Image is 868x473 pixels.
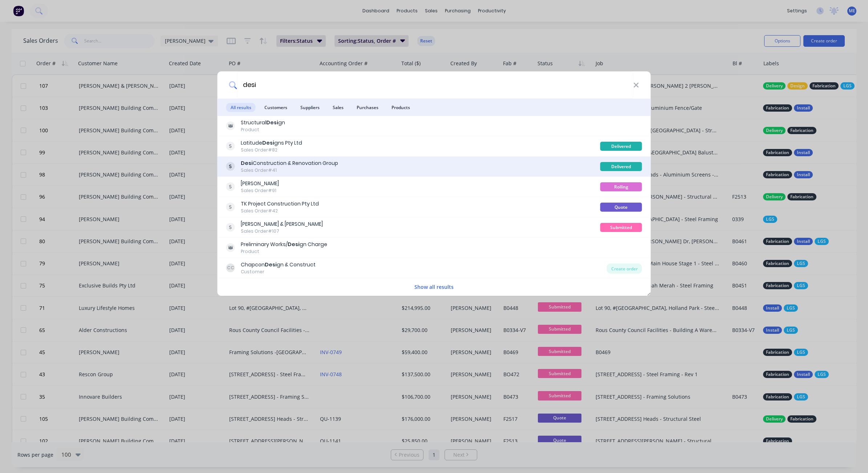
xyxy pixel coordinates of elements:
[241,180,279,187] div: [PERSON_NAME]
[241,119,285,126] div: Structural gn
[241,167,338,174] div: Sales Order #41
[226,103,256,112] span: All results
[387,103,414,112] span: Products
[241,241,327,248] div: Preliminary Works/ gn Charge
[600,203,642,212] div: Quote
[288,241,300,248] b: Desi
[412,283,456,291] button: Show all results
[262,139,274,146] b: Desi
[241,269,316,275] div: Customer
[352,103,383,112] span: Purchases
[241,139,302,147] div: Latitude gns Pty Ltd
[607,264,642,274] div: Create order
[600,182,642,191] div: Rolling
[328,103,348,112] span: Sales
[241,208,319,214] div: Sales Order #42
[241,248,327,255] div: Product
[241,228,323,235] div: Sales Order #107
[260,103,292,112] span: Customers
[241,187,279,194] div: Sales Order #91
[600,162,642,171] div: Delivered
[241,220,323,228] div: [PERSON_NAME] & [PERSON_NAME]
[241,159,338,167] div: Construction & Renovation Group
[600,142,642,151] div: Delivered
[241,126,285,133] div: Product
[241,147,302,153] div: Sales Order #82
[237,71,633,99] input: Start typing a customer or supplier name to create a new order...
[266,119,278,126] b: Desi
[241,159,253,167] b: Desi
[241,261,316,269] div: Chapcon gn & Construct
[226,264,235,272] div: CC
[600,223,642,232] div: Submitted
[296,103,324,112] span: Suppliers
[265,261,277,268] b: Desi
[241,200,319,208] div: TK Project Construction Pty Ltd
